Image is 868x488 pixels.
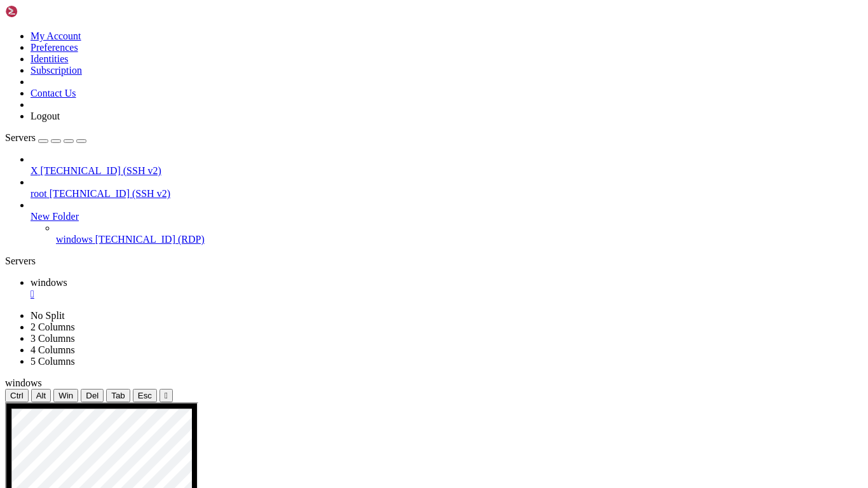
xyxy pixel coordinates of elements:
[53,389,78,402] button: Win
[86,391,98,400] span: Del
[31,65,82,76] a: Subscription
[31,154,863,177] li: X [TECHNICAL_ID] (SSH v2)
[31,165,38,176] span: X
[31,288,863,300] a: 
[31,30,81,41] a: My Account
[31,322,75,332] a: 2 Columns
[10,391,24,400] span: Ctrl
[36,391,46,400] span: Alt
[31,211,79,222] span: New Folder
[31,165,863,177] a: X [TECHNICAL_ID] (SSH v2)
[31,389,51,402] button: Alt
[56,234,93,245] span: windows
[5,255,863,267] div: Servers
[138,391,152,400] span: Esc
[50,188,170,199] span: [TECHNICAL_ID] (SSH v2)
[56,234,863,245] a: windows [TECHNICAL_ID] (RDP)
[31,200,863,245] li: New Folder
[31,333,75,344] a: 3 Columns
[31,277,863,300] a: windows
[81,389,104,402] button: Del
[41,165,161,176] span: [TECHNICAL_ID] (SSH v2)
[5,132,86,143] a: Servers
[5,377,42,388] span: windows
[31,344,75,355] a: 4 Columns
[31,310,65,321] a: No Split
[133,389,157,402] button: Esc
[106,389,130,402] button: Tab
[31,211,863,222] a: New Folder
[31,42,78,53] a: Preferences
[31,88,76,98] a: Contact Us
[58,391,73,400] span: Win
[31,188,863,200] a: root [TECHNICAL_ID] (SSH v2)
[31,177,863,200] li: root [TECHNICAL_ID] (SSH v2)
[31,277,67,288] span: windows
[159,389,173,402] button: 
[5,5,78,18] img: Shellngn
[31,356,75,367] a: 5 Columns
[31,53,69,64] a: Identities
[5,389,29,402] button: Ctrl
[165,391,168,400] div: 
[56,222,863,245] li: windows [TECHNICAL_ID] (RDP)
[31,188,47,199] span: root
[111,391,125,400] span: Tab
[31,111,60,121] a: Logout
[95,234,205,245] span: [TECHNICAL_ID] (RDP)
[5,132,36,143] span: Servers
